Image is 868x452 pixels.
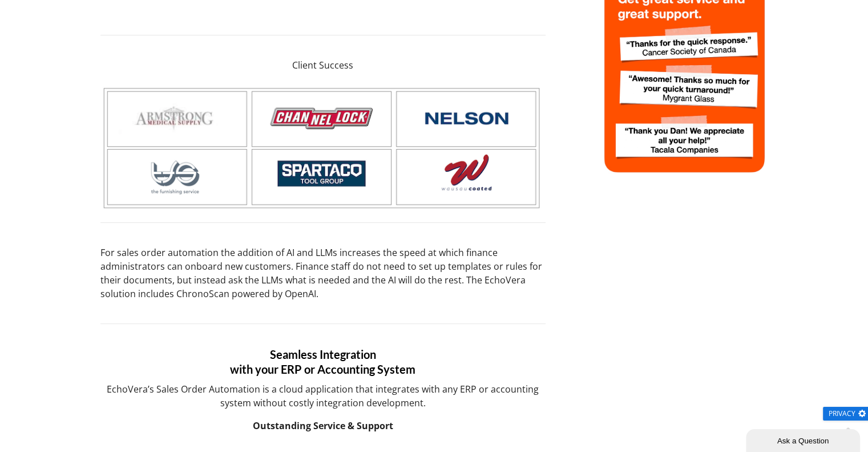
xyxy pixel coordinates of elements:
[100,347,546,377] h5: Seamless Integration with your ERP or Accounting System
[100,58,546,72] p: Client Success
[857,409,867,418] img: gear.png
[829,410,855,417] span: Privacy
[100,382,546,410] p: EchoVera’s Sales Order Automation is a cloud application that integrates with any ERP or accounti...
[100,246,546,301] p: For sales order automation the addition of AI and LLMs increases the speed at which finance admin...
[253,419,393,432] strong: Outstanding Service & Support
[746,427,862,452] iframe: chat widget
